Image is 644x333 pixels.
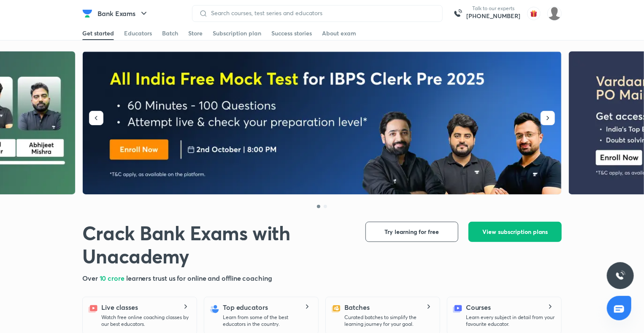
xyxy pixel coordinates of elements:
span: Over [82,274,100,282]
a: Educators [124,27,152,40]
div: About exam [322,29,356,38]
div: Subscription plan [213,29,261,38]
div: Store [188,29,203,38]
span: Try learning for free [385,228,439,236]
button: View subscription plans [468,222,562,242]
button: Bank Exams [92,5,154,22]
div: Get started [82,29,114,38]
div: Educators [124,29,152,38]
p: Talk to our experts [466,5,520,12]
h1: Crack Bank Exams with Unacademy [82,222,352,268]
input: Search courses, test series and educators [208,10,436,16]
a: Batch [162,27,178,40]
p: Learn from some of the best educators in the country. [223,314,311,328]
p: Watch free online coaching classes by our best educators. [101,314,190,328]
a: [PHONE_NUMBER] [466,12,520,20]
a: Subscription plan [213,27,261,40]
img: call-us [449,5,466,22]
span: learners trust us for online and offline coaching [126,274,272,282]
p: Curated batches to simplify the learning journey for your goal. [344,314,433,328]
img: Company Logo [82,8,92,19]
a: Store [188,27,203,40]
div: Success stories [271,29,312,38]
a: Success stories [271,27,312,40]
div: Batch [162,29,178,38]
h5: Courses [466,302,491,312]
img: shruti garg [547,6,562,21]
a: About exam [322,27,356,40]
h5: Top educators [223,302,268,312]
a: Get started [82,27,114,40]
span: View subscription plans [482,228,548,236]
span: 10 crore [100,274,126,282]
button: Try learning for free [365,222,458,242]
h5: Live classes [101,302,138,312]
img: ttu [615,271,625,281]
img: avatar [527,7,541,20]
h5: Batches [344,302,370,312]
p: Learn every subject in detail from your favourite educator. [466,314,555,328]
